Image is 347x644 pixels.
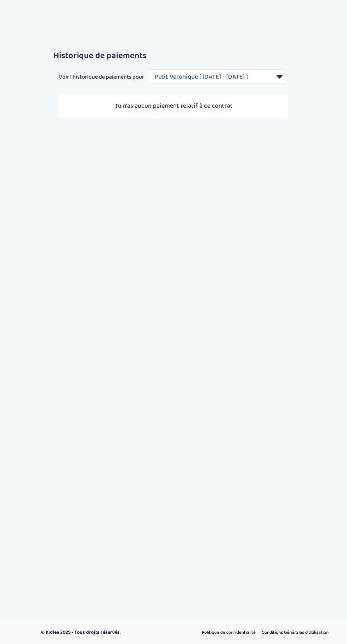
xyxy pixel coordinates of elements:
[59,73,144,81] span: Voir l'historique de paiements pour
[66,101,281,111] p: Tu n'as aucun paiement relatif à ce contrat
[53,51,294,61] h3: Historique de paiements
[41,629,178,636] p: © Kidlee 2025 - Tous droits réservés.
[259,628,331,637] a: Conditions Générales d’Utilisation
[199,628,258,637] a: Politique de confidentialité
